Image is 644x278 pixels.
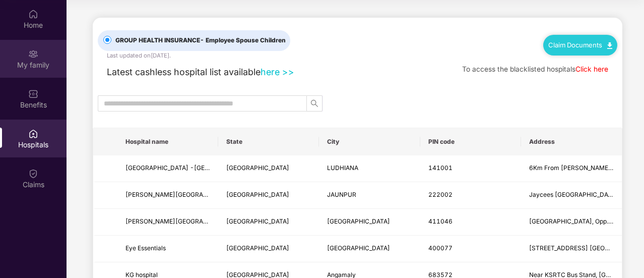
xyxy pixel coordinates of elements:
[607,42,612,49] img: svg+xml;base64,PHN2ZyB4bWxucz0iaHR0cDovL3d3dy53My5vcmcvMjAwMC9zdmciIHdpZHRoPSIxMC40IiBoZWlnaHQ9Ij...
[28,129,38,139] img: svg+xml;base64,PHN2ZyBpZD0iSG9zcGl0YWxzIiB4bWxucz0iaHR0cDovL3d3dy53My5vcmcvMjAwMC9zdmciIHdpZHRoPS...
[125,164,257,172] span: [GEOGRAPHIC_DATA] -[GEOGRAPHIC_DATA]
[319,182,420,209] td: JAUNPUR
[428,164,453,172] span: 141001
[218,236,319,262] td: Maharashtra
[521,236,622,262] td: 3, Milan, 169- Garodia Nagar, 90 Feet Road, Opp. Lavender Bough, Ghatkopar (E)
[125,138,210,146] span: Hospital name
[111,36,290,45] span: GROUP HEALTH INSURANCE
[226,217,289,225] span: [GEOGRAPHIC_DATA]
[117,155,218,182] td: Fortis Hospital -Ludhiana
[306,95,323,112] button: search
[307,99,322,107] span: search
[261,67,294,77] a: here >>
[428,217,453,225] span: 411046
[420,128,521,155] th: PIN code
[28,89,38,99] img: svg+xml;base64,PHN2ZyBpZD0iQmVuZWZpdHMiIHhtbG5zPSJodHRwOi8vd3d3LnczLm9yZy8yMDAwL3N2ZyIgd2lkdGg9Ij...
[327,244,390,252] span: [GEOGRAPHIC_DATA]
[428,244,453,252] span: 400077
[327,164,358,172] span: LUDHIANA
[28,9,38,19] img: svg+xml;base64,PHN2ZyBpZD0iSG9tZSIgeG1sbnM9Imh0dHA6Ly93d3cudzMub3JnLzIwMDAvc3ZnIiB3aWR0aD0iMjAiIG...
[319,209,420,236] td: PUNE
[575,65,608,73] a: Click here
[529,138,614,146] span: Address
[226,164,289,172] span: [GEOGRAPHIC_DATA]
[117,236,218,262] td: Eye Essentials
[125,244,166,252] span: Eye Essentials
[226,191,289,198] span: [GEOGRAPHIC_DATA]
[218,182,319,209] td: Uttar Pradesh
[548,41,612,49] a: Claim Documents
[521,209,622,236] td: Satara Road, Opp. PMT Bus Stand, Katraj
[319,236,420,262] td: MUMBAI
[117,209,218,236] td: Sai Sneh Hospital & Diagnostics Centre
[218,155,319,182] td: Punjab
[107,67,261,77] span: Latest cashless hospital list available
[428,191,453,198] span: 222002
[28,169,38,179] img: svg+xml;base64,PHN2ZyBpZD0iQ2xhaW0iIHhtbG5zPSJodHRwOi8vd3d3LnczLm9yZy8yMDAwL3N2ZyIgd2lkdGg9IjIwIi...
[319,128,420,155] th: City
[462,65,575,73] span: To access the blacklisted hospitals
[521,128,622,155] th: Address
[117,182,218,209] td: Kamla Hospital
[218,209,319,236] td: Maharashtra
[125,191,238,198] span: [PERSON_NAME][GEOGRAPHIC_DATA]
[521,155,622,182] td: 6Km From Samrala Chowk, Chandigarh Road
[319,155,420,182] td: LUDHIANA
[521,182,622,209] td: Jaycees Chowraha Road, Opposite Siddhath Upvan
[117,128,218,155] th: Hospital name
[107,51,171,60] div: Last updated on [DATE] .
[327,191,356,198] span: JAUNPUR
[125,217,300,225] span: [PERSON_NAME][GEOGRAPHIC_DATA] & Diagnostics Centre
[327,217,390,225] span: [GEOGRAPHIC_DATA]
[200,36,286,44] span: - Employee Spouse Children
[218,128,319,155] th: State
[226,244,289,252] span: [GEOGRAPHIC_DATA]
[28,49,38,59] img: svg+xml;base64,PHN2ZyB3aWR0aD0iMjAiIGhlaWdodD0iMjAiIHZpZXdCb3g9IjAgMCAyMCAyMCIgZmlsbD0ibm9uZSIgeG...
